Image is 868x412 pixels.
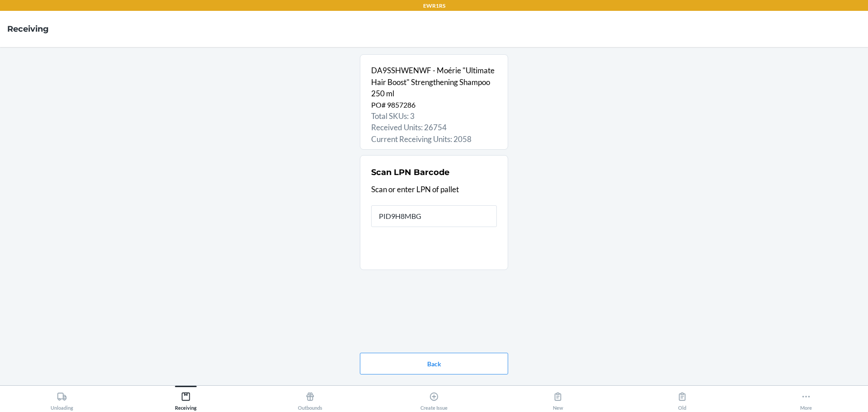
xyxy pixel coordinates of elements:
[248,386,372,411] button: Outbounds
[371,110,497,122] p: Total SKUs: 3
[51,388,73,411] div: Unloading
[7,23,49,35] h4: Receiving
[744,386,868,411] button: More
[677,388,687,411] div: Old
[371,133,497,145] p: Current Receiving Units: 2058
[420,388,448,411] div: Create Issue
[124,386,248,411] button: Receiving
[496,386,620,411] button: New
[371,122,497,133] p: Received Units: 26754
[800,388,812,411] div: More
[360,353,508,374] button: Back
[553,388,563,411] div: New
[372,386,496,411] button: Create Issue
[175,388,197,411] div: Receiving
[371,205,497,227] input: LPN
[371,65,497,99] p: DA9SSHWENWF - Moérie "Ultimate Hair Boost" Strengthening Shampoo 250 ml
[371,166,449,178] h2: Scan LPN Barcode
[620,386,744,411] button: Old
[298,388,322,411] div: Outbounds
[371,99,497,110] p: PO# 9857286
[423,2,445,10] p: EWR1RS
[371,184,497,195] p: Scan or enter LPN of pallet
